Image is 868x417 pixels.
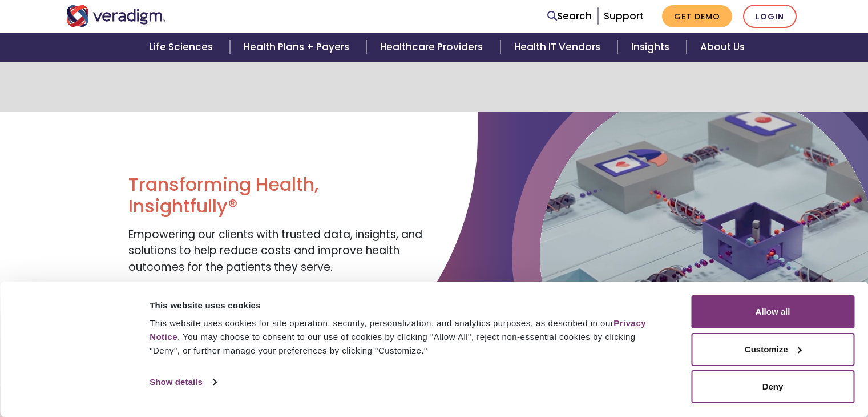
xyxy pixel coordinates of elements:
a: Healthcare Providers [366,33,500,62]
a: Get Demo [662,5,732,27]
a: Show details [150,374,216,391]
a: Search [547,9,592,24]
button: Allow all [691,295,854,328]
a: Support [604,9,644,23]
h1: Transforming Health, Insightfully® [128,174,425,218]
img: Veradigm logo [66,5,166,27]
a: Life Sciences [135,33,230,62]
a: Login [743,5,797,28]
span: Empowering our clients with trusted data, insights, and solutions to help reduce costs and improv... [128,227,422,275]
a: Health Plans + Payers [230,33,366,62]
button: Deny [691,370,854,403]
div: This website uses cookies [150,299,665,312]
div: This website uses cookies for site operation, security, personalization, and analytics purposes, ... [150,316,665,358]
a: About Us [687,33,758,62]
a: Insights [617,33,687,62]
button: Customize [691,333,854,366]
a: Health IT Vendors [500,33,617,62]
